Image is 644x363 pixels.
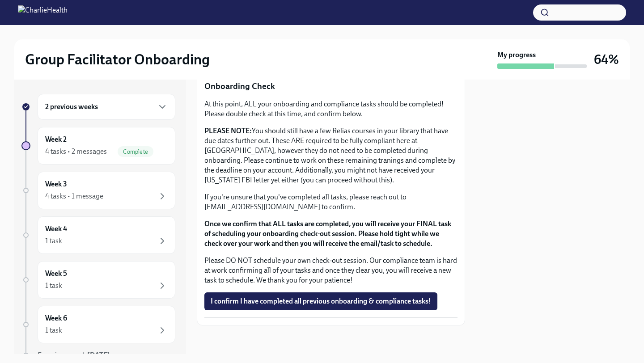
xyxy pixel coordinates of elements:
strong: [DATE] [87,351,110,359]
p: At this point, ALL your onboarding and compliance tasks should be completed! Please double check ... [204,99,458,119]
strong: My progress [497,50,536,60]
p: Please DO NOT schedule your own check-out session. Our compliance team is hard at work confirming... [204,256,458,285]
p: You should still have a few Relias courses in your library that have due dates further out. These... [204,126,458,185]
a: Week 41 task [21,216,175,254]
h6: Week 6 [45,313,67,323]
h2: Group Facilitator Onboarding [25,51,210,68]
span: Experience ends [38,351,110,359]
div: 1 task [45,236,62,246]
img: CharlieHealth [18,5,68,20]
h3: 64% [594,51,619,68]
p: Onboarding Check [204,80,458,92]
a: Week 24 tasks • 2 messagesComplete [21,127,175,165]
a: Week 51 task [21,261,175,299]
div: 4 tasks • 2 messages [45,147,107,156]
div: 4 tasks • 1 message [45,191,103,201]
h6: 2 previous weeks [45,102,98,112]
a: Week 61 task [21,306,175,343]
strong: PLEASE NOTE: [204,127,252,135]
p: If you're unsure that you've completed all tasks, please reach out to [EMAIL_ADDRESS][DOMAIN_NAME... [204,192,458,212]
div: 1 task [45,325,62,335]
h6: Week 3 [45,179,67,189]
div: 1 task [45,281,62,291]
div: 2 previous weeks [38,94,175,120]
strong: Once we confirm that ALL tasks are completed, you will receive your FINAL task of scheduling your... [204,219,451,248]
a: Week 34 tasks • 1 message [21,172,175,209]
span: I confirm I have completed all previous onboarding & compliance tasks! [211,297,431,306]
span: Complete [118,148,153,155]
h6: Week 5 [45,269,67,279]
button: I confirm I have completed all previous onboarding & compliance tasks! [204,292,437,310]
h6: Week 4 [45,224,67,234]
h6: Week 2 [45,135,67,144]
